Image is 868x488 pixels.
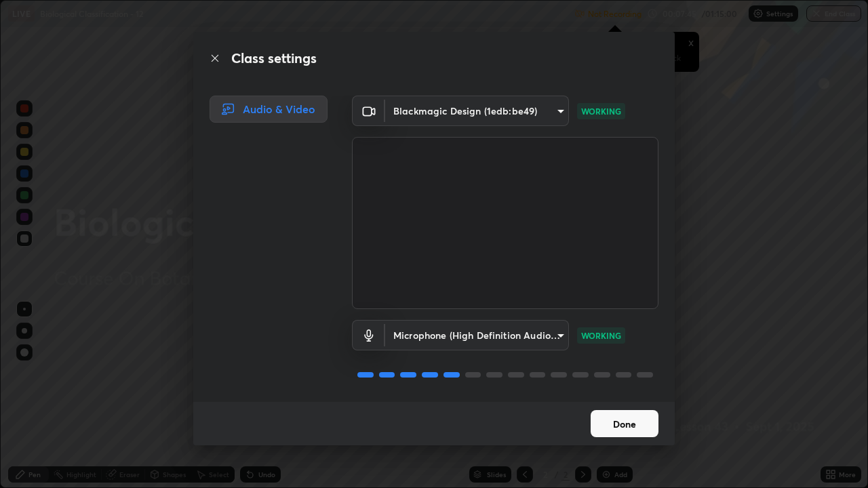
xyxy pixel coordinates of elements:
[581,105,621,117] p: WORKING
[581,329,621,342] p: WORKING
[385,320,569,350] div: Blackmagic Design (1edb:be49)
[210,96,328,123] div: Audio & Video
[231,48,317,68] h2: Class settings
[591,410,658,437] button: Done
[385,96,569,126] div: Blackmagic Design (1edb:be49)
